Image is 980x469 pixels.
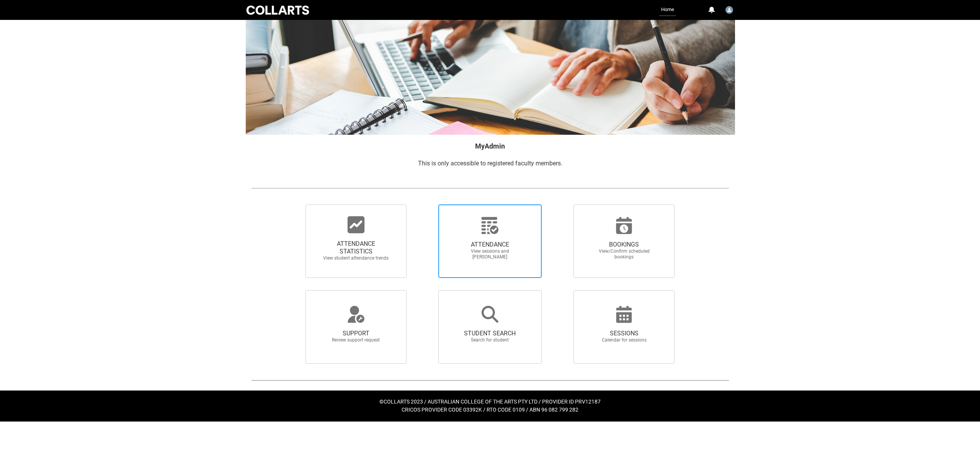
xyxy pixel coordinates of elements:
span: BOOKINGS [590,241,658,248]
span: Calendar for sessions [590,337,658,343]
img: REDU_GREY_LINE [251,184,729,192]
h2: MyAdmin [251,141,729,151]
span: View sessions and [PERSON_NAME] [456,248,524,260]
span: SESSIONS [590,330,658,337]
span: View/Confirm scheduled bookings [590,248,658,260]
span: SUPPORT [322,330,390,337]
button: User Profile User16708864153372666841 [724,3,735,15]
span: Search for student [456,337,524,343]
span: STUDENT SEARCH [456,330,524,337]
a: Home [659,4,676,16]
span: ATTENDANCE STATISTICS [322,240,390,255]
img: User16708864153372666841 [725,6,733,14]
span: This is only accessible to registered faculty members. [418,160,562,167]
span: ATTENDANCE [456,241,524,248]
span: Review support request [322,337,390,343]
img: REDU_GREY_LINE [251,376,729,384]
span: View student attendance trends [322,255,390,261]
